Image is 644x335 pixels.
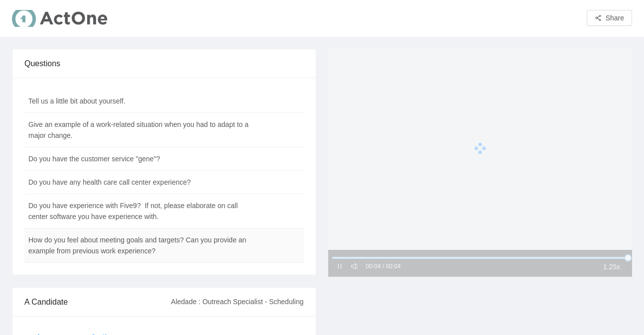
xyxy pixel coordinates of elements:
span: share-alt [595,14,602,22]
div: Questions [24,49,304,78]
td: Give an example of a work-related situation when you had to adapt to a major change. [24,113,254,147]
div: Aledade : Outreach Specialist - Scheduling [171,288,303,315]
td: Tell us a little bit about yourself. [24,90,254,113]
td: Do you have the customer service "gene"? [24,147,254,171]
span: Share [606,12,624,23]
td: Do you have any health care call center experience? [24,171,254,194]
div: A Candidate [24,288,171,316]
img: ActOne [12,7,110,31]
td: How do you feel about meeting goals and targets? Can you provide an example from previous work ex... [24,228,254,263]
button: share-altShare [587,10,632,26]
td: Do you have experience with Five9? If not, please elaborate on call center software you have expe... [24,194,254,228]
